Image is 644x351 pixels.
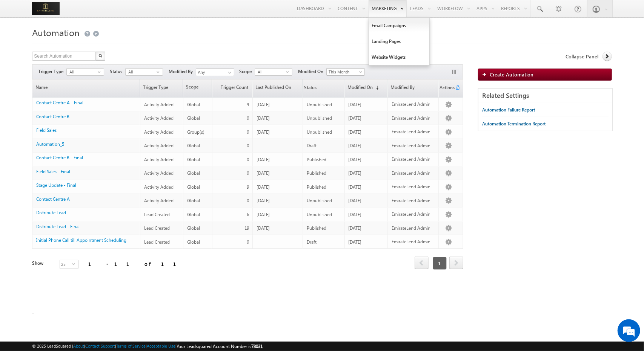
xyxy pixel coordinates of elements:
span: Global [187,157,200,162]
span: Activity Added [144,170,174,176]
span: © 2025 LeadSquared | | | | | [32,343,263,350]
a: Trigger Type [140,79,183,97]
a: Contact Centre B - Final [36,155,83,160]
span: [DATE] [349,102,362,107]
span: select [286,70,292,73]
a: Field Sales - Final [36,169,70,174]
a: Terms of Service [116,343,146,348]
a: Acceptable Use [147,343,175,348]
span: Global [187,102,200,107]
span: Scope [183,79,212,97]
span: select [72,262,78,266]
a: Contact Centre A - Final [36,100,83,105]
span: Unpublished [307,198,332,203]
div: EmirateLend Admin [392,225,435,232]
a: Automation Termination Report [482,117,546,131]
span: [DATE] [349,239,362,245]
span: select [98,70,104,73]
div: EmirateLend Admin [392,142,435,149]
span: Modified On [298,68,326,75]
span: next [449,256,463,269]
span: Published [307,184,326,190]
span: Lead Created [144,225,170,231]
span: (sorted descending) [373,85,379,91]
span: Unpublished [307,102,332,107]
span: 0 [247,198,249,203]
a: Name [32,79,140,97]
a: Initial Phone Call till Appointment Scheduling [36,237,126,243]
span: All [126,69,157,75]
span: Published [307,157,326,162]
span: Group(s) [187,129,204,135]
span: 0 [247,129,249,135]
span: [DATE] [349,129,362,135]
span: Activity Added [144,115,174,121]
span: Draft [307,239,317,245]
span: Activity Added [144,129,174,135]
div: EmirateLend Admin [392,101,435,108]
span: [DATE] [349,184,362,190]
a: This Month [326,68,365,76]
span: [DATE] [257,129,270,135]
span: Collapse Panel [566,53,599,60]
a: Field Sales [36,127,57,133]
span: 0 [247,170,249,176]
a: Email Campaigns [369,18,429,34]
span: select [157,70,163,73]
span: Unpublished [307,115,332,121]
span: [DATE] [257,225,270,231]
span: 25 [60,260,72,269]
span: Lead Created [144,239,170,245]
div: Automation Failure Report [482,107,535,113]
a: Show All Items [224,69,234,76]
span: 9 [247,184,249,190]
a: Automation Failure Report [482,103,535,117]
span: prev [415,256,429,269]
span: 0 [247,115,249,121]
span: Unpublished [307,129,332,135]
span: Create Automation [490,71,533,78]
span: Lead Created [144,212,170,217]
span: Draft [307,143,317,148]
span: [DATE] [257,184,270,190]
span: Global [187,212,200,217]
span: Status [110,68,125,75]
img: add_icon.png [482,72,490,76]
span: Scope [239,68,255,75]
span: [DATE] [349,225,362,231]
span: [DATE] [349,157,362,162]
a: Stage Update - Final [36,182,76,188]
span: 6 [247,212,249,217]
span: Status [303,80,317,97]
input: Type to Search [196,69,234,76]
span: [DATE] [257,157,270,162]
a: Modified By [388,79,438,97]
a: Contact Centre B [36,114,69,119]
span: Global [187,115,200,121]
span: Activity Added [144,143,174,148]
span: [DATE] [349,170,362,176]
span: Activity Added [144,157,174,162]
a: Website Widgets [369,49,429,65]
a: Modified On(sorted descending) [345,79,387,97]
div: EmirateLend Admin [392,128,435,135]
span: Activity Added [144,102,174,107]
span: Global [187,239,200,245]
span: Published [307,170,326,176]
span: 1 [433,257,447,270]
span: [DATE] [257,170,270,176]
span: This Month [327,69,363,75]
div: EmirateLend Admin [392,115,435,122]
span: Global [187,225,200,231]
a: Distribute Lead - Final [36,224,80,229]
span: 9 [247,102,249,107]
span: [DATE] [257,115,270,121]
span: [DATE] [349,212,362,217]
span: Global [187,198,200,203]
a: next [449,257,463,269]
span: [DATE] [349,143,362,148]
span: 78031 [251,343,263,349]
span: Activity Added [144,198,174,203]
div: EmirateLend Admin [392,183,435,190]
a: Contact Centre A [36,196,70,202]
